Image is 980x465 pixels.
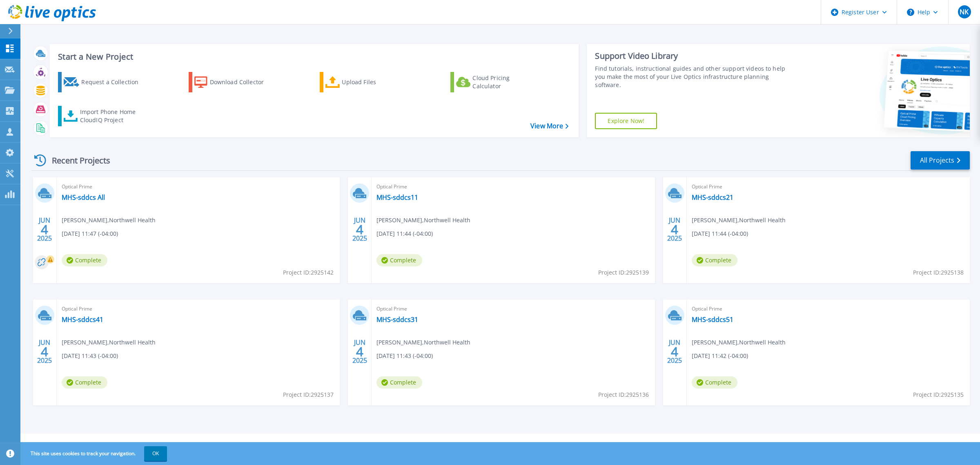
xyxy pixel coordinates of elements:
span: [PERSON_NAME] , Northwell Health [62,338,156,347]
a: Request a Collection [58,72,149,92]
span: [DATE] 11:44 (-04:00) [376,229,433,238]
span: Complete [62,254,107,266]
div: Upload Files [342,74,407,90]
div: Support Video Library [595,51,792,61]
button: OK [144,446,167,461]
span: Project ID: 2925137 [283,390,334,399]
span: 4 [356,348,363,355]
span: This site uses cookies to track your navigation. [22,446,167,461]
span: 4 [356,226,363,233]
span: Optical Prime [376,182,650,191]
a: View More [530,122,568,130]
span: 4 [671,348,678,355]
div: Download Collector [210,74,275,90]
span: [PERSON_NAME] , Northwell Health [62,216,156,225]
div: Import Phone Home CloudIQ Project [80,108,144,124]
div: JUN 2025 [352,337,367,367]
div: Cloud Pricing Calculator [472,74,538,90]
span: [DATE] 11:43 (-04:00) [376,351,433,360]
span: 4 [671,226,678,233]
span: Complete [376,376,422,389]
span: Complete [376,254,422,266]
span: Project ID: 2925139 [598,268,649,277]
h3: Start a New Project [58,52,568,61]
span: [PERSON_NAME] , Northwell Health [692,216,786,225]
a: MHS-sddcs31 [376,315,418,324]
a: MHS-sddcs41 [62,315,103,324]
div: JUN 2025 [37,215,52,244]
span: Optical Prime [692,182,965,191]
span: Complete [62,376,107,389]
span: Project ID: 2925138 [913,268,964,277]
span: Complete [692,376,737,389]
div: JUN 2025 [37,337,52,367]
div: Request a Collection [81,74,147,90]
div: JUN 2025 [667,337,682,367]
span: Project ID: 2925142 [283,268,334,277]
div: Recent Projects [31,150,121,170]
span: Project ID: 2925136 [598,390,649,399]
span: Optical Prime [62,182,335,191]
div: JUN 2025 [352,215,367,244]
span: Project ID: 2925135 [913,390,964,399]
a: Upload Files [320,72,411,92]
span: NK [960,9,969,15]
a: MHS-sddcs All [62,193,105,201]
span: Optical Prime [376,304,650,313]
a: MHS-sddcs11 [376,193,418,201]
a: Explore Now! [595,113,657,129]
span: 4 [41,348,48,355]
span: [DATE] 11:44 (-04:00) [692,229,748,238]
a: All Projects [911,151,970,170]
span: [DATE] 11:42 (-04:00) [692,351,748,360]
div: Find tutorials, instructional guides and other support videos to help you make the most of your L... [595,65,792,89]
span: [PERSON_NAME] , Northwell Health [376,216,470,225]
span: [PERSON_NAME] , Northwell Health [376,338,470,347]
div: JUN 2025 [667,215,682,244]
span: Complete [692,254,737,266]
a: Cloud Pricing Calculator [450,72,541,92]
span: Optical Prime [62,304,335,313]
a: Download Collector [189,72,280,92]
span: 4 [41,226,48,233]
span: [DATE] 11:47 (-04:00) [62,229,118,238]
span: [DATE] 11:43 (-04:00) [62,351,118,360]
span: [PERSON_NAME] , Northwell Health [692,338,786,347]
a: MHS-sddcs21 [692,193,733,201]
a: MHS-sddcs51 [692,315,733,324]
span: Optical Prime [692,304,965,313]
